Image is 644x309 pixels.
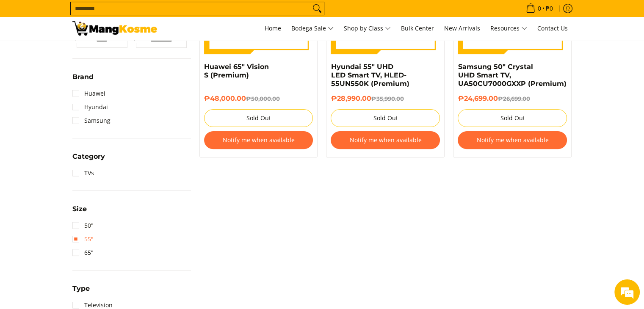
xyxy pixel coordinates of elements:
[537,24,568,32] span: Contact Us
[204,94,313,103] h6: ₱48,000.00
[44,47,142,58] div: Chat with us now
[166,17,572,40] nav: Main Menu
[523,4,556,13] span: •
[72,21,157,36] img: TVs - Premium Television Brands l Mang Kosme
[444,24,480,32] span: New Arrivals
[204,63,269,79] a: Huawei 65" Vision S (Premium)
[72,232,94,246] a: 55"
[72,100,108,114] a: Hyundai
[72,285,90,298] summary: Open
[498,95,530,102] del: ₱26,699.00
[72,114,111,127] a: Samsung
[331,94,440,103] h6: ₱28,990.00
[458,94,567,103] h6: ₱24,699.00
[49,98,117,183] span: We're online!
[72,153,105,160] span: Category
[401,24,434,32] span: Bulk Center
[204,131,313,149] button: Notify me when available
[344,23,391,34] span: Shop by Class
[331,131,440,149] button: Notify me when available
[340,17,395,40] a: Shop by Class
[310,2,324,15] button: Search
[204,109,313,127] button: Sold Out
[544,6,554,11] span: ₱0
[4,213,161,243] textarea: Type your message and hit 'Enter'
[72,206,87,219] summary: Open
[486,17,531,40] a: Resources
[371,95,404,102] del: ₱35,990.00
[72,166,94,180] a: TVs
[397,17,438,40] a: Bulk Center
[265,24,281,32] span: Home
[72,285,90,292] span: Type
[72,74,94,87] summary: Open
[331,109,440,127] button: Sold Out
[72,87,105,100] a: Huawei
[458,131,567,149] button: Notify me when available
[331,63,409,88] a: Hyundai 55" UHD LED Smart TV, HLED-55UN550K (Premium)
[72,153,105,166] summary: Open
[246,95,280,102] del: ₱50,000.00
[440,17,484,40] a: New Arrivals
[139,4,159,25] div: Minimize live chat window
[291,23,334,34] span: Bodega Sale
[72,206,87,212] span: Size
[287,17,338,40] a: Bodega Sale
[533,17,572,40] a: Contact Us
[72,219,94,232] a: 50"
[536,6,542,11] span: 0
[458,63,566,88] a: Samsung 50" Crystal UHD Smart TV, UA50CU7000GXXP (Premium)
[490,23,527,34] span: Resources
[72,74,94,80] span: Brand
[458,109,567,127] button: Sold Out
[260,17,285,40] a: Home
[72,246,94,259] a: 65"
